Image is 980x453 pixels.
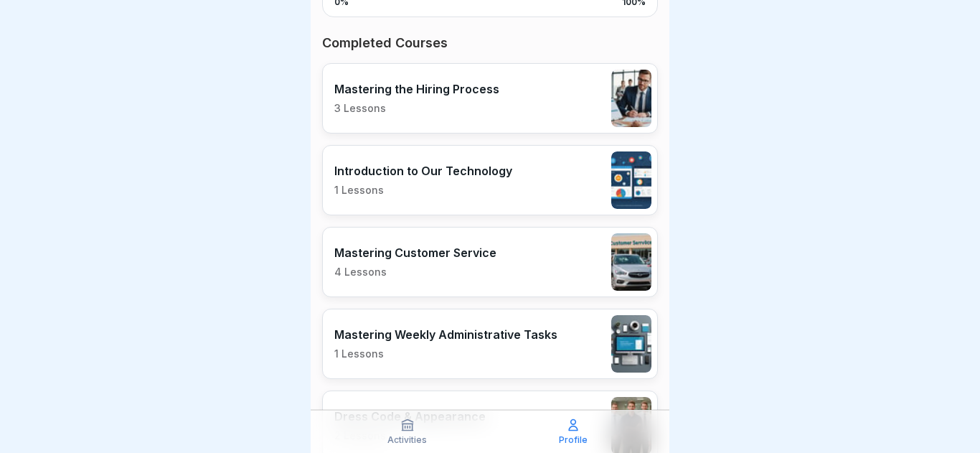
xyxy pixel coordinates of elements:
[322,63,658,134] a: Mastering the Hiring Process3 Lessons
[334,246,496,260] p: Mastering Customer Service
[322,34,658,52] p: Completed Courses
[334,409,486,424] p: Dress Code & Appearance
[334,327,557,342] p: Mastering Weekly Administrative Tasks
[334,82,499,96] p: Mastering the Hiring Process
[322,309,658,379] a: Mastering Weekly Administrative Tasks1 Lessons
[387,435,427,445] p: Activities
[611,233,651,291] img: z5f9sxgonq3ahn70gvp5kpru.png
[559,435,588,445] p: Profile
[322,145,658,215] a: Introduction to Our Technology1 Lessons
[334,102,499,115] p: 3 Lessons
[611,315,651,373] img: sfn3g4xwgh0s8pqp78fc3q2n.png
[334,347,557,360] p: 1 Lessons
[334,184,512,197] p: 1 Lessons
[611,151,651,209] img: bevrt06n26d8hl2oj3t09cv0.png
[334,266,496,279] p: 4 Lessons
[322,227,658,297] a: Mastering Customer Service4 Lessons
[334,164,512,178] p: Introduction to Our Technology
[611,70,651,127] img: tlz4g3tyqp30p6xlquekual2.png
